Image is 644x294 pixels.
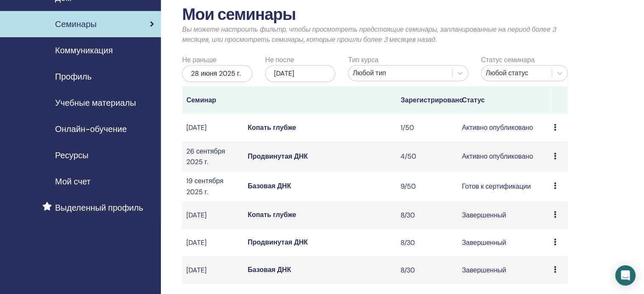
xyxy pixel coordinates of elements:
[55,97,136,108] font: Учебные материалы
[486,69,528,77] font: Любой статус
[462,266,506,275] font: Завершенный
[248,210,296,219] a: Копать глубже
[274,69,294,78] font: [DATE]
[348,55,378,64] font: Тип курса
[462,123,533,132] font: Активно опубликовано
[186,211,207,220] font: [DATE]
[462,152,533,161] font: Активно опубликовано
[462,96,485,104] font: Статус
[401,266,415,275] font: 8/30
[55,19,97,30] font: Семинары
[401,182,416,191] font: 9/50
[186,123,207,132] font: [DATE]
[182,25,556,44] font: Вы можете настроить фильтр, чтобы просмотреть предстоящие семинары, запланированные на период бол...
[265,55,294,64] font: Не после
[481,55,535,64] font: Статус семинара
[401,96,463,104] font: Зарегистрировано
[401,123,414,132] font: 1/50
[462,182,531,191] font: Готов к сертификации
[462,238,506,247] font: Завершенный
[55,202,143,213] font: Выделенный профиль
[462,211,506,220] font: Завершенный
[186,96,216,104] font: Семинар
[353,69,386,77] font: Любой тип
[401,152,416,161] font: 4/50
[401,211,415,220] font: 8/30
[55,45,113,56] font: Коммуникация
[248,265,291,274] a: Базовая ДНК
[248,181,291,190] a: Базовая ДНК
[55,124,127,135] font: Онлайн-обучение
[55,176,91,187] font: Мой счет
[182,55,216,64] font: Не раньше
[401,238,415,247] font: 8/30
[186,266,207,275] font: [DATE]
[248,152,308,161] a: Продвинутая ДНК
[191,69,240,78] font: 28 июня 2025 г.
[55,71,91,82] font: Профиль
[186,238,207,247] font: [DATE]
[186,147,225,166] font: 26 сентября 2025 г.
[248,238,308,247] a: Продвинутая ДНК
[248,123,296,132] a: Копать глубже
[182,4,296,25] font: Мои семинары
[615,265,636,286] div: Открытый Интерком Мессенджер
[55,150,88,161] font: Ресурсы
[186,176,223,196] font: 19 сентября 2025 г.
